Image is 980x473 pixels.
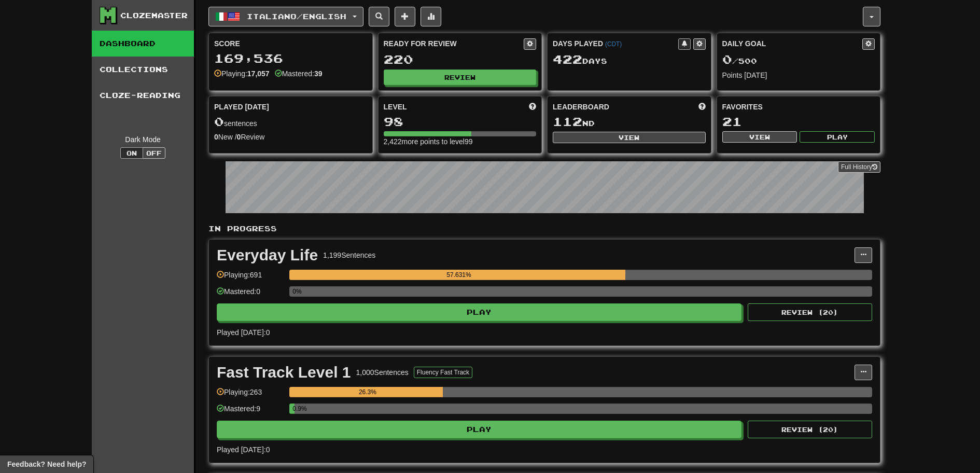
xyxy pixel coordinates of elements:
button: Italiano/English [208,7,363,26]
div: 98 [384,115,537,128]
button: Play [217,421,741,438]
div: Favorites [722,102,875,112]
button: Review (20) [748,303,872,321]
div: 26.3% [292,387,442,397]
div: Mastered: 9 [217,404,284,421]
p: In Progress [208,224,880,234]
div: Fast Track Level 1 [217,365,351,380]
button: More stats [421,7,441,26]
div: 169,536 [214,52,367,65]
div: nd [553,115,706,129]
button: Off [143,147,165,159]
button: Play [800,131,875,143]
a: (CDT) [605,40,622,48]
div: Day s [553,53,706,66]
div: 1,199 Sentences [323,250,375,260]
strong: 17,057 [247,69,270,78]
div: 21 [722,115,875,128]
div: Everyday Life [217,247,318,263]
button: Add sentence to collection [395,7,415,26]
div: 57.631% [292,270,625,280]
a: Collections [92,57,194,82]
span: Open feedback widget [7,459,86,469]
div: Points [DATE] [722,70,875,80]
button: Review [384,69,537,85]
span: Played [DATE] [214,102,269,112]
strong: 0 [237,133,241,141]
div: 2,422 more points to level 99 [384,136,537,147]
span: 0 [214,114,224,129]
button: Search sentences [369,7,389,26]
div: Mastered: [275,68,323,79]
span: Italiano / English [247,12,346,21]
span: This week in points, UTC [698,102,706,112]
span: 112 [553,114,582,129]
button: Fluency Fast Track [414,367,472,378]
a: Cloze-Reading [92,82,194,108]
span: Level [384,102,407,112]
span: Played [DATE]: 0 [217,446,270,454]
div: 1,000 Sentences [356,367,409,378]
button: Play [217,303,741,321]
button: On [120,147,143,159]
div: sentences [214,115,367,129]
span: Score more points to level up [529,102,536,112]
button: View [553,132,706,143]
div: Clozemaster [120,10,188,21]
div: Dark Mode [100,134,186,145]
div: Mastered: 0 [217,286,284,303]
span: / 500 [722,57,757,65]
span: 422 [553,52,582,66]
button: View [722,131,797,143]
div: Days Played [553,38,678,49]
a: Dashboard [92,31,194,57]
div: Playing: [214,68,270,79]
span: 0 [722,52,732,66]
div: Playing: 691 [217,270,284,287]
div: Ready for Review [384,38,524,49]
strong: 0 [214,133,218,141]
a: Full History [838,161,880,173]
span: Played [DATE]: 0 [217,328,270,337]
div: 220 [384,53,537,66]
button: Review (20) [748,421,872,438]
div: Score [214,38,367,49]
div: Daily Goal [722,38,863,50]
div: Playing: 263 [217,387,284,404]
strong: 39 [314,69,323,78]
span: Leaderboard [553,102,609,112]
div: 0.9% [292,404,295,414]
div: New / Review [214,132,367,142]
